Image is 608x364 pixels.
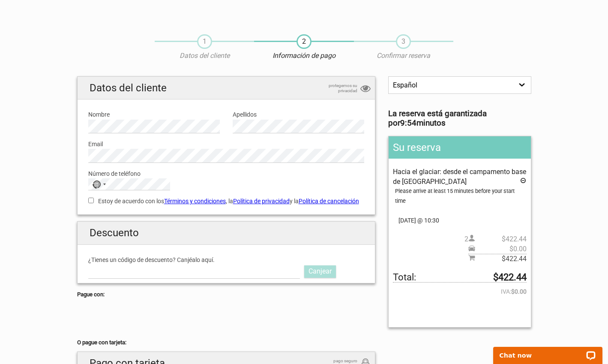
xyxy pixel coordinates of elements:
[393,287,526,296] span: IVA:
[164,198,226,205] a: Términos y condiciones
[360,83,371,95] i: protección de la privacidad
[77,310,154,327] iframe: Campo de entrada seguro del botón de pago
[468,254,527,264] span: Subtotal
[393,216,526,225] span: [DATE] @ 10:30
[88,139,365,149] label: Email
[233,110,364,119] label: Apellidos
[354,51,453,60] p: Confirmar reserva
[88,255,365,265] label: ¿Tienes un código de descuento? Canjéalo aquí.
[155,51,254,60] p: Datos del cliente
[88,169,365,178] label: Número de teléfono
[78,77,375,99] h2: Datos del cliente
[299,198,359,205] a: Política de cancelación
[314,83,357,93] span: protegemos su privacidad
[304,265,336,277] a: Canjear
[468,244,527,254] span: Precio de la recogida
[233,198,290,205] a: Política de privacidad
[511,287,527,296] strong: $0.00
[393,168,526,185] span: Hacia el glaciar: desde el campamento base de [GEOGRAPHIC_DATA]
[88,110,220,119] label: Nombre
[89,179,110,190] button: Selected country
[78,222,375,244] h2: Descuento
[88,196,365,206] label: Estoy de acuerdo con los , la y la
[297,34,311,49] span: 2
[475,235,527,244] span: $422.44
[475,254,527,264] span: $422.44
[197,34,212,49] span: 1
[396,34,411,49] span: 3
[493,273,527,282] strong: $422.44
[254,51,353,60] p: Información de pago
[77,338,376,347] h5: O pague con tarjeta:
[464,235,527,244] span: 2 person(s)
[488,337,608,364] iframe: LiveChat chat widget
[388,109,531,128] h3: La reserva está garantizada por minutos
[77,290,376,299] h5: Pague con:
[389,136,530,159] h2: Su reserva
[400,118,416,128] strong: 9:54
[475,244,527,254] span: $0.00
[393,273,526,283] span: Total a pagar
[395,187,526,206] div: Please arrive at least 15 minutes before your start time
